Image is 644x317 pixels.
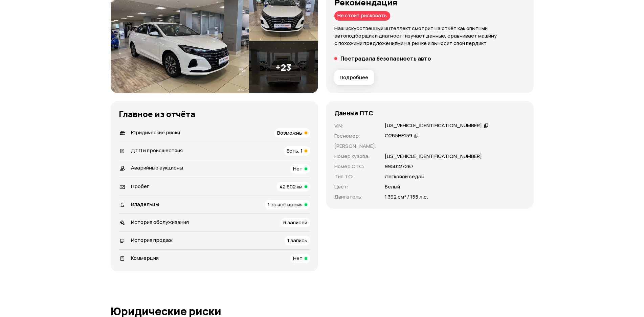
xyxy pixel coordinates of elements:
[334,183,377,190] p: Цвет :
[131,236,173,244] span: История продаж
[293,255,303,262] span: Нет
[385,153,482,160] p: [US_VEHICLE_IDENTIFICATION_NUMBER]
[334,70,374,85] button: Подробнее
[131,147,183,154] span: ДТП и происшествия
[334,11,390,21] div: Не стоит рисковать
[334,122,377,130] p: VIN :
[280,183,303,190] span: 42 602 км
[334,163,377,170] p: Номер СТС :
[131,183,149,190] span: Пробег
[385,163,414,170] p: 9950127287
[334,193,377,201] p: Двигатель :
[131,254,159,262] span: Коммерция
[334,173,377,180] p: Тип ТС :
[334,132,377,140] p: Госномер :
[283,219,307,226] span: 6 записей
[119,109,310,119] h3: Главное из отчёта
[334,153,377,160] p: Номер кузова :
[131,129,180,136] span: Юридические риски
[277,129,303,136] span: Возможны
[334,109,373,117] h4: Данные ПТС
[340,74,368,81] span: Подробнее
[385,122,482,129] div: [US_VEHICLE_IDENTIFICATION_NUMBER]
[385,193,428,201] p: 1 392 см³ / 155 л.с.
[385,132,412,139] div: О265НЕ159
[293,165,303,172] span: Нет
[385,173,424,180] p: Легковой седан
[287,237,307,244] span: 1 запись
[334,25,526,47] p: Наш искусственный интеллект смотрит на отчёт как опытный автоподборщик и диагност: изучает данные...
[131,164,183,171] span: Аварийные аукционы
[268,201,303,208] span: 1 за всё время
[131,219,189,226] span: История обслуживания
[385,183,400,190] p: Белый
[131,201,159,208] span: Владельцы
[340,55,431,62] h5: Пострадала безопасность авто
[287,147,303,154] span: Есть, 1
[334,142,377,150] p: [PERSON_NAME] :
